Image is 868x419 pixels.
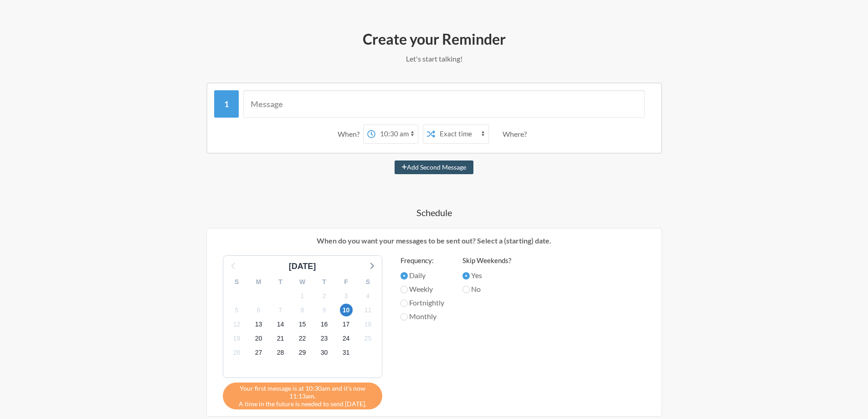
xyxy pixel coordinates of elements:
h2: Create your Reminder [170,30,699,49]
span: Monday, November 3, 2025 [340,290,353,302]
p: When do you want your messages to be sent out? Select a (starting) date. [214,235,655,246]
span: Sunday, November 2, 2025 [318,290,331,302]
span: Wednesday, November 12, 2025 [231,318,243,331]
label: Weekly [401,284,444,295]
span: Thursday, November 13, 2025 [252,318,265,331]
span: Sunday, November 30, 2025 [318,347,331,359]
label: No [462,284,511,295]
button: Add Second Message [395,160,473,174]
h4: Schedule [170,206,699,219]
span: Monday, December 1, 2025 [340,347,353,359]
span: Saturday, November 29, 2025 [296,347,309,359]
span: Saturday, November 15, 2025 [296,318,309,331]
span: Wednesday, November 26, 2025 [231,347,243,359]
div: A time in the future is needed to send [DATE]. [223,383,382,409]
input: Yes [462,272,470,279]
div: F [335,275,357,289]
span: Tuesday, November 25, 2025 [362,332,375,345]
input: Monthly [401,313,408,321]
span: Friday, November 7, 2025 [274,304,287,316]
span: Saturday, November 1, 2025 [296,290,309,302]
span: Your first message is at 10:30am and it's now 11:13am. [230,384,375,400]
div: W [292,275,313,289]
div: T [270,275,292,289]
label: Frequency: [401,255,444,266]
span: Tuesday, November 18, 2025 [362,318,375,331]
span: Thursday, November 6, 2025 [252,304,265,316]
label: Daily [401,270,444,281]
label: Fortnightly [401,297,444,308]
span: Friday, November 21, 2025 [274,332,287,345]
span: Wednesday, November 5, 2025 [231,304,243,316]
label: Monthly [401,311,444,322]
label: Skip Weekends? [462,255,511,266]
span: Thursday, November 20, 2025 [252,332,265,345]
div: M [248,275,270,289]
span: Saturday, November 22, 2025 [296,332,309,345]
div: When? [338,124,363,144]
span: Sunday, November 9, 2025 [318,304,331,316]
span: Friday, November 14, 2025 [274,318,287,331]
div: [DATE] [285,260,320,273]
span: Monday, November 17, 2025 [340,318,353,331]
input: Fortnightly [401,300,408,307]
div: T [313,275,335,289]
p: Let's start talking! [170,53,699,64]
span: Monday, November 10, 2025 [340,304,353,316]
label: Yes [462,270,511,281]
input: Weekly [401,286,408,293]
span: Thursday, November 27, 2025 [252,347,265,359]
span: Friday, November 28, 2025 [274,347,287,359]
span: Tuesday, November 11, 2025 [362,304,375,316]
span: Saturday, November 8, 2025 [296,304,309,316]
input: Daily [401,272,408,279]
input: No [462,286,470,293]
span: Sunday, November 16, 2025 [318,318,331,331]
span: Sunday, November 23, 2025 [318,332,331,345]
div: S [226,275,248,289]
div: S [357,275,379,289]
span: Tuesday, November 4, 2025 [362,290,375,302]
div: Where? [503,124,530,144]
input: Message [243,90,645,118]
span: Wednesday, November 19, 2025 [231,332,243,345]
span: Monday, November 24, 2025 [340,332,353,345]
